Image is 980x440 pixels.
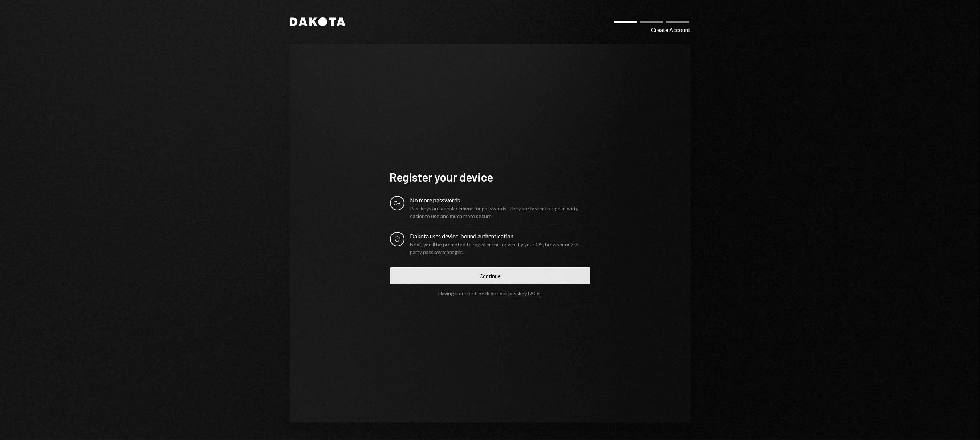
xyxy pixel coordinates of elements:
button: Continue [390,267,590,284]
div: Dakota uses device-bound authentication [410,232,590,241]
h1: Register your device [390,170,590,184]
div: Create Account [651,25,691,34]
div: Next, you’ll be prompted to register this device by your OS, browser or 3rd party passkey manager. [410,241,590,256]
div: Having trouble? Check out our . [438,290,542,296]
div: Passkeys are a replacement for passwords. They are faster to sign in with, easier to use and much... [410,205,590,220]
a: passkey FAQs [508,290,541,297]
div: No more passwords [410,196,590,205]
